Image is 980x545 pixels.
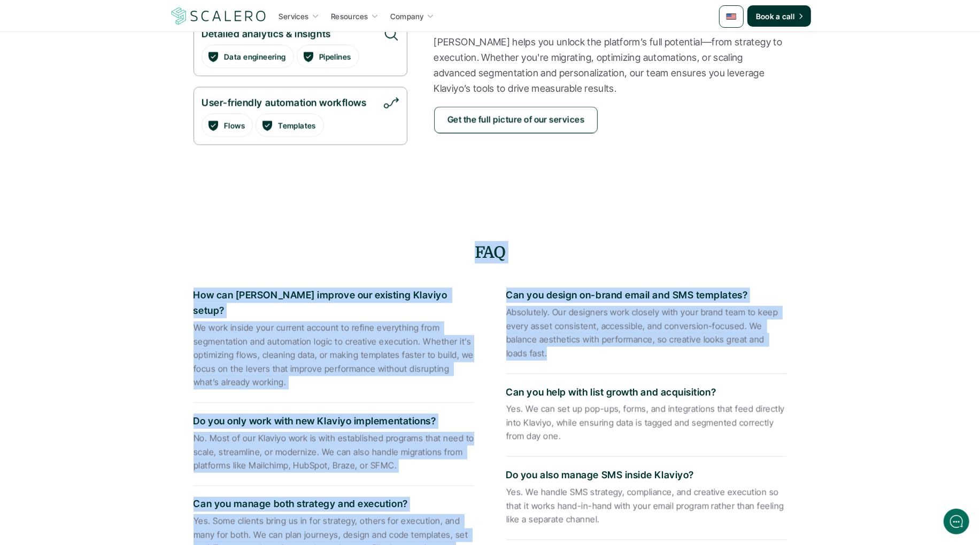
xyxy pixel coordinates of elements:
[319,51,351,62] p: Pipelines
[194,432,474,473] p: No. Most of our Klaviyo work is with established programs that need to scale, streamline, or mode...
[278,120,316,131] p: Templates
[944,509,969,534] iframe: gist-messenger-bubble-iframe
[447,114,584,128] p: Get the full picture of our services
[224,120,245,131] p: Flows
[390,11,424,22] p: Company
[434,107,598,133] a: Get the full picture of our services
[69,148,128,156] span: New conversation
[17,141,197,163] button: New conversation
[194,288,474,319] p: How can [PERSON_NAME] improve our existing Klaviyo setup?
[194,414,474,429] p: Do you only work with new Klaviyo implementations?
[506,306,787,360] p: Absolutely. Our designers work closely with your brand team to keep every asset consistent, acces...
[506,385,787,400] p: Can you help with list growth and acquisition?
[747,5,811,27] a: Book a call
[506,468,787,483] p: Do you also manage SMS inside Klaviyo?
[169,6,268,26] img: Scalero company logotype
[202,96,378,111] p: User-friendly automation workflows
[89,373,135,380] span: We run on Gist
[194,321,474,390] p: We work inside your current account to refine everything from segmentation and automation logic t...
[169,6,268,26] a: Scalero company logotype
[202,27,378,42] p: Detailed analytics & insights
[224,51,286,62] p: Data engineering
[434,35,787,96] p: [PERSON_NAME] helps you unlock the platform’s full potential—from strategy to execution. Whether ...
[506,288,787,303] p: Can you design on-brand email and SMS templates?
[756,11,795,22] p: Book a call
[16,52,198,69] h1: Hi! Welcome to [GEOGRAPHIC_DATA].
[178,241,803,264] h4: FAQ
[279,11,309,22] p: Services
[506,402,787,444] p: Yes. We can set up pop-ups, forms, and integrations that feed directly into Klaviyo, while ensuri...
[331,11,368,22] p: Resources
[726,11,737,22] img: 🇺🇸
[16,71,198,122] h2: Let us know if we can help with lifecycle marketing.
[194,497,474,512] p: Can you manage both strategy and execution?
[506,486,787,527] p: Yes. We handle SMS strategy, compliance, and creative execution so that it works hand-in-hand wit...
